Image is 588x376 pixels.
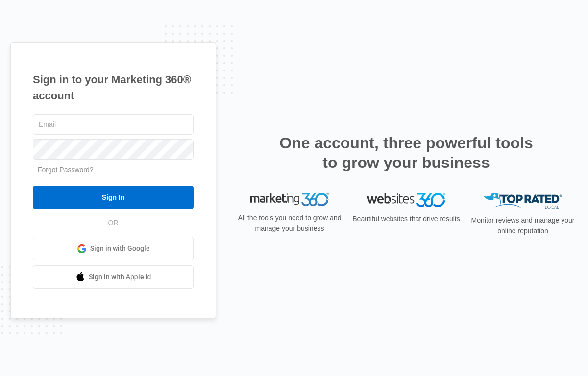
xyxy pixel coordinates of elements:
a: Sign in with Apple Id [33,265,194,289]
input: Email [33,114,194,135]
img: Top Rated Local [484,193,562,209]
p: Monitor reviews and manage your online reputation [468,215,578,236]
h1: Sign in to your Marketing 360® account [33,71,194,104]
img: Marketing 360 [250,193,329,207]
h2: One account, three powerful tools to grow your business [276,133,536,172]
span: Sign in with Apple Id [89,272,151,282]
img: Websites 360 [367,193,445,207]
span: Sign in with Google [90,243,150,254]
span: OR [101,218,125,228]
p: Beautiful websites that drive results [351,214,461,224]
a: Forgot Password? [38,166,94,174]
a: Sign in with Google [33,237,194,260]
input: Sign In [33,186,194,209]
p: All the tools you need to grow and manage your business [235,213,344,234]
